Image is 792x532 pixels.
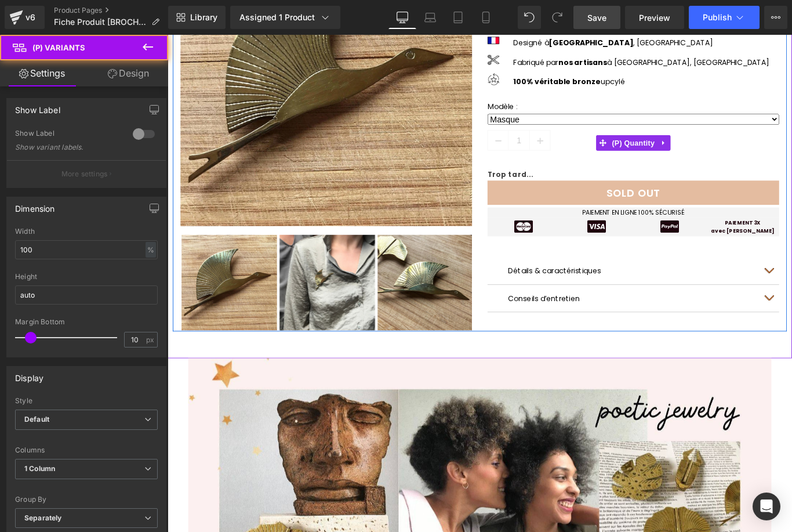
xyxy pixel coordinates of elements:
input: auto [15,285,158,305]
p: upcylé [388,46,676,59]
div: Columns [15,446,158,454]
div: Group By [15,495,158,504]
span: px [146,336,156,343]
p: Conseils d’entretien [383,289,664,302]
a: Desktop [388,6,416,29]
b: Default [24,415,49,424]
div: Display [15,367,43,383]
strong: [GEOGRAPHIC_DATA] [428,3,523,15]
b: Separately [24,513,61,522]
span: Publish [703,13,732,22]
p: Designé à , [GEOGRAPHIC_DATA] [388,2,676,15]
button: More settings [7,160,166,187]
img: Broche Bronze Artisanale [126,225,233,332]
p: More settings [61,169,108,179]
b: 1 Column [24,464,55,473]
span: Library [190,12,217,23]
span: (P) Variants [32,43,85,52]
p: Détails & caractéristiques [383,258,664,271]
p: PAIEMENT EN LIGNE 100% SÉCURISÉ [359,194,687,205]
a: Design [86,60,170,86]
div: Show Label [15,99,60,115]
span: Save [587,12,606,24]
div: Height [15,273,158,281]
p: Fabriqué par à [GEOGRAPHIC_DATA], [GEOGRAPHIC_DATA] [388,24,676,37]
strong: 100% véritable bronze [388,46,486,58]
div: Show variant labels. [15,143,119,151]
a: Mobile [472,6,500,29]
div: Show Label [15,129,121,141]
div: Width [15,227,158,236]
a: New Library [168,6,226,29]
a: Preview [625,6,684,29]
button: Publish [689,6,760,29]
input: auto [15,240,158,259]
div: Style [15,397,158,405]
button: Redo [546,6,569,29]
a: Tablet [444,6,472,29]
span: Preview [639,12,670,24]
button: SOLD OUT [359,164,687,191]
strong: nos artisans [439,25,494,37]
a: v6 [5,6,45,29]
div: v6 [23,10,38,25]
div: Assigned 1 Product [239,12,331,23]
p: Modèle : [359,74,687,87]
div: Trop tard... [359,150,687,164]
img: Broche Bronze Artisanale [236,225,343,332]
img: Broche Bronze Artisanale [16,225,123,332]
span: Fiche Produit [BROCHES] [54,17,147,27]
button: More [764,6,787,29]
div: Dimension [15,197,55,213]
b: PAIEMENT 3X [626,207,666,215]
b: avec [PERSON_NAME] [611,216,682,225]
span: (P) Quantity [496,113,550,130]
a: Laptop [416,6,444,29]
a: Product Pages [54,6,169,15]
div: Margin Bottom [15,318,158,326]
button: Undo [518,6,541,29]
div: Open Intercom Messenger [753,493,780,520]
a: Expand / Collapse [550,113,565,130]
div: % [146,242,156,258]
